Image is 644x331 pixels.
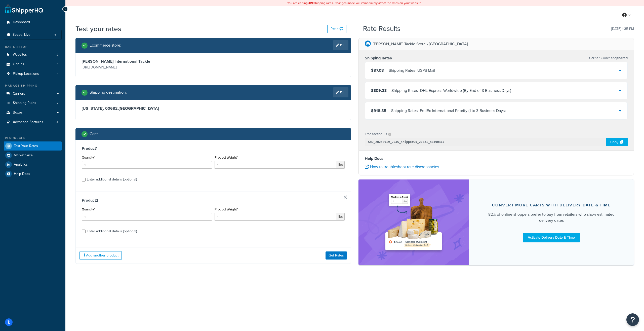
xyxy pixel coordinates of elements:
[371,88,387,93] span: $309.23
[4,108,62,117] a: Boxes
[371,108,386,114] span: $918.85
[13,101,36,105] span: Shipping Rules
[215,207,238,211] label: Product Weight*
[4,50,62,59] a: Websites2
[326,251,347,260] button: Get Rates
[13,72,39,76] span: Pickup Locations
[57,72,58,76] span: 1
[523,233,580,242] a: Activate Delivery Date & Time
[82,64,212,71] p: [URL][DOMAIN_NAME]
[90,43,121,48] h2: Ecommerce store :
[79,251,122,260] button: Add another product
[4,60,62,69] a: Origins1
[4,141,62,151] a: Test Your Rates
[4,98,62,108] a: Shipping Rules
[82,59,212,64] h3: [PERSON_NAME] International Tackle
[365,156,628,162] h4: Help Docs
[4,50,62,59] li: Websites
[13,62,24,66] span: Origins
[365,131,387,138] p: Transaction ID
[391,87,511,94] div: Shipping Rates - DHL Express Worldwide (By End of 3 Business Days)
[4,169,62,178] a: Help Docs
[373,41,468,48] p: [PERSON_NAME] Tackle Store - [GEOGRAPHIC_DATA]
[337,161,345,169] span: lbs
[13,33,30,37] span: Scope: Live
[4,18,62,27] a: Dashboard
[371,67,384,73] span: $87.08
[365,164,439,170] a: How to troubleshoot rate discrepancies
[13,92,25,96] span: Carriers
[82,146,345,151] h3: Product 1
[4,60,62,69] li: Origins
[382,187,445,258] img: feature-image-ddt-36eae7f7280da8017bfb280eaccd9c446f90b1fe08728e4019434db127062ab4.png
[87,176,137,183] div: Enter additional details (optional)
[4,69,62,79] li: Pickup Locations
[4,136,62,140] div: Resources
[481,211,622,224] div: 82% of online shoppers prefer to buy from retailers who show estimated delivery dates
[82,156,95,159] label: Quantity*
[611,25,634,32] p: [DATE] 1:35 PM
[344,196,347,199] a: Remove Item
[82,198,345,203] h3: Product 2
[626,313,639,326] button: Open Resource Center
[57,62,58,66] span: 1
[13,111,23,115] span: Boxes
[4,69,62,79] a: Pickup Locations1
[327,25,346,33] button: Reset
[492,203,611,208] div: Convert more carts with delivery date & time
[82,213,212,220] input: 0
[4,45,62,49] div: Basic Setup
[82,230,86,233] input: Enter additional details (optional)
[82,178,86,181] input: Enter additional details (optional)
[57,53,58,57] span: 2
[13,53,27,57] span: Websites
[14,153,33,158] span: Marketplace
[75,24,121,34] h1: Test your rates
[337,213,345,220] span: lbs
[4,118,62,127] li: Advanced Features
[365,56,392,61] h3: Shipping Rates
[90,132,98,136] h2: Cart :
[82,161,212,169] input: 0
[4,84,62,88] div: Manage Shipping
[610,55,628,61] span: shqshared
[4,160,62,169] a: Analytics
[4,151,62,160] a: Marketplace
[333,40,348,50] a: Edit
[333,87,348,97] a: Edit
[308,1,314,5] b: LIVE
[14,172,30,176] span: Help Docs
[215,213,337,220] input: 0.00
[14,163,28,167] span: Analytics
[589,55,628,62] p: Carrier Code:
[14,144,38,148] span: Test Your Rates
[13,120,43,124] span: Advanced Features
[389,67,435,74] div: Shipping Rates - USPS Mail
[82,207,95,211] label: Quantity*
[13,20,30,24] span: Dashboard
[87,228,137,235] div: Enter additional details (optional)
[90,90,127,95] h2: Shipping destination :
[82,106,345,111] h3: [US_STATE], 00682 , [GEOGRAPHIC_DATA]
[363,25,400,33] h2: Rate Results
[57,120,58,124] span: 4
[4,118,62,127] a: Advanced Features4
[215,161,337,169] input: 0.00
[215,156,238,159] label: Product Weight*
[4,89,62,98] a: Carriers
[606,138,628,146] div: Copy
[391,107,506,114] div: Shipping Rates - FedEx International Priority (1 to 3 Business Days)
